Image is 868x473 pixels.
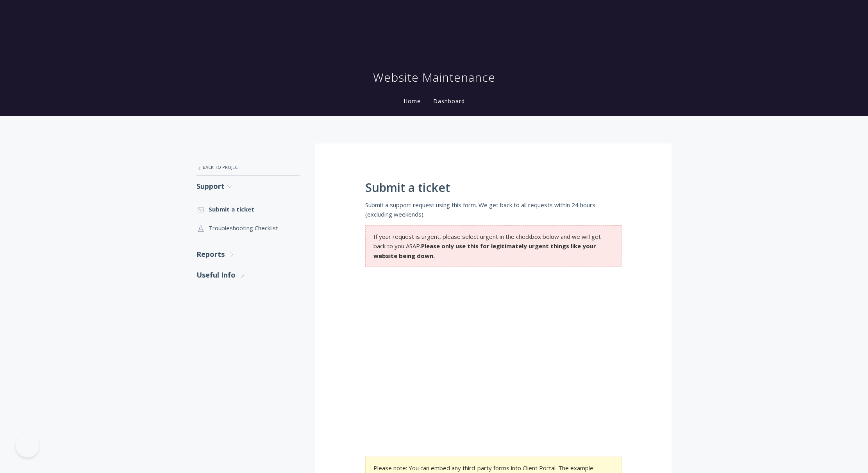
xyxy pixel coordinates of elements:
iframe: Toggle Customer Support [16,434,39,457]
a: Back to Project [196,159,300,176]
strong: Please only use this for legitimately urgent things like your website being down. [373,242,596,259]
a: Useful Info [196,265,300,285]
a: Support [196,176,300,197]
p: Submit a support request using this form. We get back to all requests within 24 hours (excluding ... [365,200,622,219]
iframe: Agency - Submit Ticket [365,279,622,451]
a: Dashboard [432,97,466,105]
a: Troubleshooting Checklist [196,219,300,237]
a: Home [402,97,422,105]
section: If your request is urgent, please select urgent in the checkbox below and we will get back to you... [365,225,622,267]
a: Submit a ticket [196,200,300,219]
h1: Website Maintenance [373,70,495,85]
a: Reports [196,244,300,265]
h1: Submit a ticket [365,181,622,194]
